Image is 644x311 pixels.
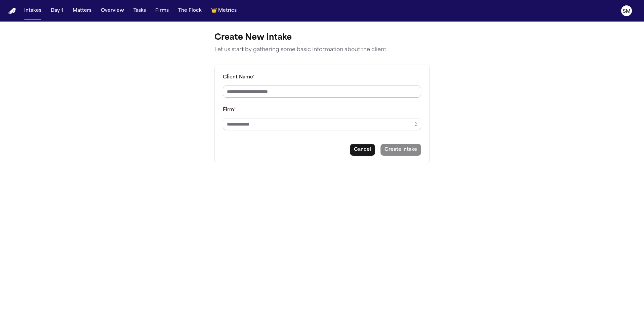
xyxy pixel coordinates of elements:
[153,5,171,17] button: Firms
[8,8,16,14] a: Home
[70,5,94,17] button: Matters
[98,5,127,17] button: Overview
[223,85,421,98] input: Client name
[380,144,421,156] button: Create intake
[48,5,66,17] button: Day 1
[223,75,255,80] label: Client Name
[208,5,239,17] button: crownMetrics
[175,5,204,17] button: The Flock
[214,46,430,54] p: Let us start by gathering some basic information about the client.
[131,5,149,17] button: Tasks
[350,144,375,156] button: Cancel intake creation
[214,32,430,43] h1: Create New Intake
[8,8,16,14] img: Finch Logo
[223,118,421,130] input: Select a firm
[223,107,236,112] label: Firm
[22,5,44,17] button: Intakes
